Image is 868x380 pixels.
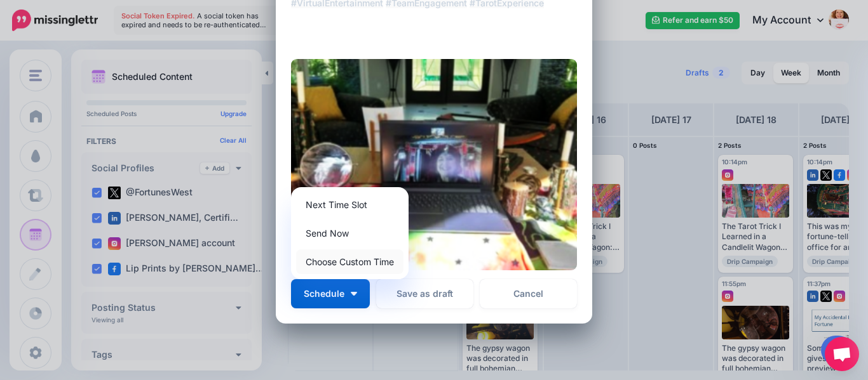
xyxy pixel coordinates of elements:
[480,279,577,308] a: Cancel
[296,249,403,274] a: Choose Custom Time
[291,279,370,308] button: Schedule
[351,292,357,296] img: arrow-down-white.png
[304,289,344,298] span: Schedule
[296,221,403,246] a: Send Now
[291,187,409,279] div: Schedule
[296,192,403,217] a: Next Time Slot
[376,279,473,308] button: Save as draft
[291,59,577,270] img: IEZ33J88TVJQECKCG68AAPEO6WY1UC11.PNG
